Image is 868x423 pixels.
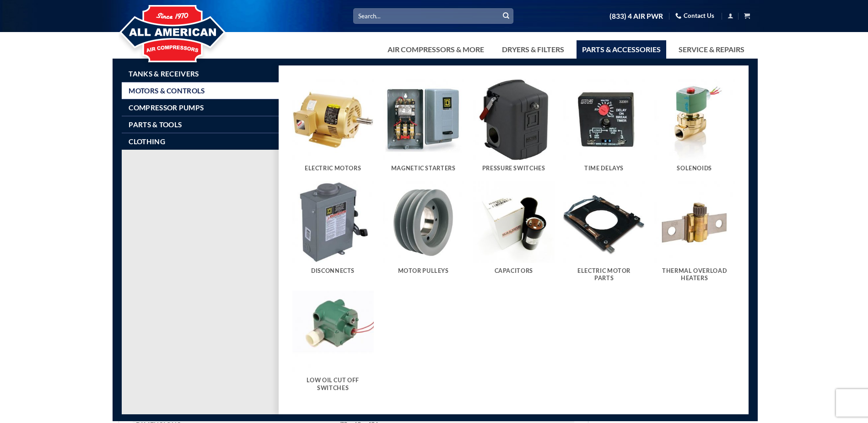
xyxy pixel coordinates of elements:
h5: Solenoids [658,165,731,172]
img: Low Oil Cut Off Switches [292,291,374,372]
a: Parts & Accessories [577,40,666,59]
img: Electric Motors [292,79,374,161]
a: Visit product category Electric Motors [292,79,374,181]
a: Visit product category Motor Pulleys [383,181,464,283]
a: Visit product category Pressure Switches [473,79,555,181]
a: Contact Us [675,9,714,23]
a: Air Compressors & More [382,40,490,59]
a: Visit product category Thermal Overload Heaters [654,181,735,291]
span: Motors & Controls [129,87,205,94]
img: Capacitors [473,181,555,263]
h5: Magnetic Starters [387,165,459,172]
a: (833) 4 AIR PWR [609,8,663,24]
span: Compressor Pumps [129,104,204,111]
a: Visit product category Capacitors [473,181,555,283]
span: Tanks & Receivers [129,70,199,77]
a: Login [728,10,733,22]
a: Dryers & Filters [496,40,570,59]
a: Visit product category Low Oil Cut Off Switches [292,291,374,401]
a: Visit product category Time Delays [563,79,645,181]
img: Magnetic Starters [383,79,464,161]
img: Disconnects [292,181,374,263]
a: Visit product category Magnetic Starters [383,79,464,181]
h5: Motor Pulleys [387,267,459,275]
h5: Disconnects [297,267,369,275]
h5: Electric Motor Parts [568,267,640,282]
h5: Electric Motors [297,165,369,172]
img: Pressure Switches [473,79,555,161]
img: Thermal Overload Heaters [654,181,735,263]
h5: Capacitors [478,267,550,275]
img: Motor Pulleys [383,181,464,263]
a: Visit product category Disconnects [292,181,374,283]
button: Submit [499,9,513,23]
input: Search… [353,8,513,23]
h5: Time Delays [568,165,640,172]
h5: Thermal Overload Heaters [658,267,731,282]
img: Solenoids [654,79,735,161]
a: View cart [744,10,750,22]
h5: Low Oil Cut Off Switches [297,377,369,392]
img: Electric Motor Parts [563,181,645,263]
a: Visit product category Electric Motor Parts [563,181,645,291]
a: Service & Repairs [673,40,750,59]
span: Parts & Tools [129,121,182,128]
h5: Pressure Switches [478,165,550,172]
a: Visit product category Solenoids [654,79,735,181]
span: Clothing [129,138,165,145]
img: Time Delays [563,79,645,161]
